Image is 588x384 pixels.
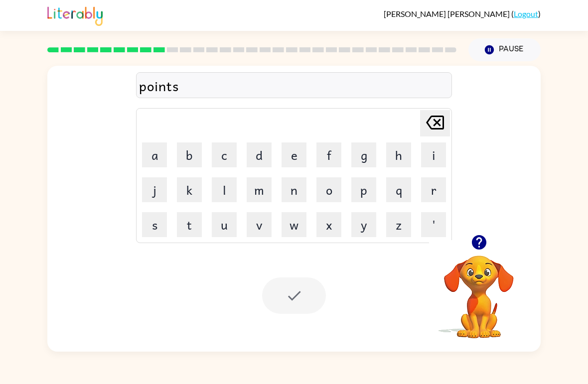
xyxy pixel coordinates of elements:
a: Logout [514,9,538,18]
button: Pause [468,38,541,61]
button: l [212,177,237,202]
button: a [142,142,167,167]
button: x [316,212,341,237]
span: [PERSON_NAME] [PERSON_NAME] [384,9,511,18]
button: r [421,177,446,202]
button: ' [421,212,446,237]
img: Literably [47,4,103,26]
button: w [282,212,306,237]
button: o [316,177,341,202]
button: i [421,142,446,167]
button: h [386,142,411,167]
button: j [142,177,167,202]
button: k [177,177,202,202]
button: n [282,177,306,202]
button: u [212,212,237,237]
button: e [282,142,306,167]
button: f [316,142,341,167]
div: ( ) [384,9,541,18]
div: points [139,75,449,96]
button: v [247,212,272,237]
button: y [351,212,376,237]
button: d [247,142,272,167]
button: g [351,142,376,167]
button: p [351,177,376,202]
button: s [142,212,167,237]
button: m [247,177,272,202]
button: z [386,212,411,237]
button: c [212,142,237,167]
button: b [177,142,202,167]
button: t [177,212,202,237]
video: Your browser must support playing .mp4 files to use Literably. Please try using another browser. [429,240,529,340]
button: q [386,177,411,202]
